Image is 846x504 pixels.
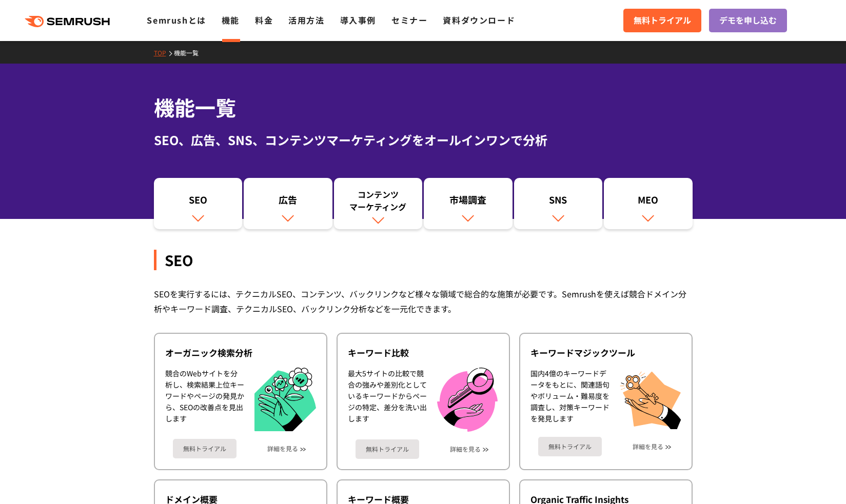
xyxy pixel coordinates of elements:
div: SEO [154,250,693,270]
div: コンテンツ マーケティング [339,188,418,213]
div: キーワード比較 [348,347,499,359]
div: 最大5サイトの比較で競合の強みや差別化としているキーワードからページの特定、差分を洗い出します [348,368,427,432]
a: 無料トライアル [623,9,701,32]
a: Semrushとは [147,14,206,26]
div: MEO [609,193,687,211]
div: オーガニック検索分析 [165,347,316,359]
img: オーガニック検索分析 [254,368,316,432]
img: キーワード比較 [437,368,498,432]
a: 詳細を見る [450,446,481,453]
a: TOP [154,48,174,57]
a: セミナー [391,14,427,26]
div: SEO [159,193,238,211]
a: 広告 [244,178,332,229]
div: 国内4億のキーワードデータをもとに、関連語句やボリューム・難易度を調査し、対策キーワードを発見します [530,368,609,429]
a: 機能一覧 [174,48,206,57]
a: SNS [514,178,603,229]
div: SNS [519,193,598,211]
h1: 機能一覧 [154,92,693,123]
a: SEO [154,178,243,229]
a: 詳細を見る [267,445,298,452]
a: 資料ダウンロード [443,14,515,26]
a: 機能 [222,14,240,26]
div: 市場調査 [429,193,507,211]
a: 無料トライアル [356,439,419,459]
span: 無料トライアル [634,14,691,27]
a: デモを申し込む [709,9,787,32]
a: コンテンツマーケティング [334,178,423,229]
a: 無料トライアル [538,437,602,456]
div: SEOを実行するには、テクニカルSEO、コンテンツ、バックリンクなど様々な領域で総合的な施策が必要です。Semrushを使えば競合ドメイン分析やキーワード調査、テクニカルSEO、バックリンク分析... [154,287,693,316]
a: MEO [604,178,693,229]
div: 広告 [249,193,327,211]
div: キーワードマジックツール [530,347,681,359]
a: 導入事例 [340,14,376,26]
img: キーワードマジックツール [620,368,681,429]
div: SEO、広告、SNS、コンテンツマーケティングをオールインワンで分析 [154,131,693,149]
a: 市場調査 [424,178,513,229]
div: 競合のWebサイトを分析し、検索結果上位キーワードやページの発見から、SEOの改善点を見出します [165,368,244,432]
a: 無料トライアル [173,439,237,458]
a: 料金 [255,14,273,26]
span: デモを申し込む [719,14,777,27]
a: 詳細を見る [633,443,663,450]
a: 活用方法 [288,14,324,26]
